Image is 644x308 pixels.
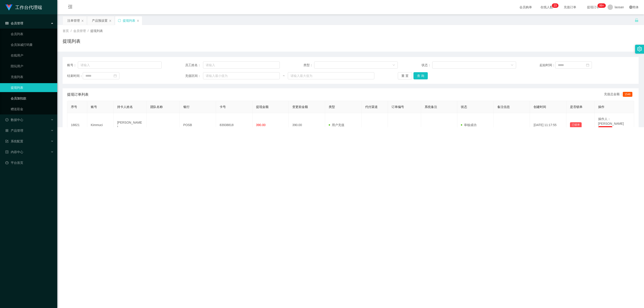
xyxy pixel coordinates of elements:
[5,118,23,122] span: 数据中心
[635,18,639,22] i: 图标: unlock
[137,19,139,22] i: 图标: close
[598,117,624,125] span: 操作人：[PERSON_NAME]
[623,92,632,97] span: 1546
[118,19,121,22] i: 图标: sync
[461,123,477,127] span: 审核成功
[63,0,78,15] i: 图标: menu-fold
[5,4,13,11] img: logo.9652507e.png
[15,0,42,15] h1: 工作台代理端
[398,72,412,79] button: 重 置
[109,19,112,22] i: 图标: close
[5,150,8,154] i: 图标: profile
[88,29,89,33] span: /
[91,105,97,109] span: 账号
[5,118,8,121] i: 图标: check-circle-o
[365,105,378,109] span: 代付渠道
[637,46,642,51] i: 图标: setting
[216,113,252,137] td: 83938818
[303,63,314,68] span: 类型：
[5,22,8,25] i: 图标: table
[5,139,23,143] span: 系统配置
[150,105,163,109] span: 团队名称
[392,105,404,109] span: 订单编号
[63,38,80,44] h1: 提现列表
[5,140,8,143] i: 图标: form
[5,129,23,132] span: 产品管理
[185,63,203,68] span: 员工姓名：
[11,72,54,81] a: 充值列表
[78,61,162,69] input: 请输入
[392,64,395,67] i: 图标: down
[81,19,84,22] i: 图标: close
[511,64,513,67] i: 图标: down
[256,123,266,127] span: 390.00
[61,117,640,122] div: 2021
[538,6,555,9] span: 在线人数
[534,105,546,109] span: 创建时间
[5,150,23,154] span: 内容中心
[422,63,432,68] span: 状态：
[11,83,54,92] a: 提现列表
[5,129,8,132] i: 图标: appstore-o
[540,63,555,68] span: 起始时间：
[530,113,566,137] td: [DATE] 11:17:55
[5,158,54,167] a: 图标: dashboard平台首页
[552,3,558,8] sup: 23
[114,113,147,137] td: [PERSON_NAME]
[67,16,80,25] div: 注单管理
[292,105,308,109] span: 变更前金额
[329,123,344,127] span: 用户充值
[280,74,288,78] span: ~
[11,62,54,71] a: 陪玩用户
[123,16,135,25] div: 提现列表
[73,29,86,33] span: 会员管理
[497,105,510,109] span: 备注信息
[598,105,604,109] span: 操作
[554,3,555,8] p: 2
[11,51,54,60] a: 在线用户
[63,29,69,33] span: 首页
[67,113,87,137] td: 18821
[329,105,335,109] span: 类型
[67,92,89,97] span: 提现订单列表
[11,30,54,38] a: 会员列表
[5,5,42,9] a: 工作台代理端
[289,113,325,137] td: 390.00
[570,105,583,109] span: 是否锁单
[586,63,589,67] i: 图标: calendar
[561,6,578,9] span: 充值订单
[413,72,428,79] button: 查 询
[114,74,117,77] i: 图标: calendar
[180,113,216,137] td: POSB
[256,105,269,109] span: 提现金额
[629,6,632,9] i: 图标: global
[11,105,54,114] a: 赠送彩金
[71,105,77,109] span: 序号
[11,40,54,49] a: 会员加减打码量
[67,63,78,68] span: 账号：
[71,29,72,33] span: /
[203,61,280,69] input: 请输入
[604,92,634,97] div: 充值总金额：
[585,6,602,9] span: 提现订单
[598,3,606,8] sup: 1017
[11,94,54,103] a: 会员加扣款
[555,3,557,8] p: 3
[90,29,103,33] span: 提现列表
[185,74,203,78] span: 充值区间：
[183,105,190,109] span: 银行
[461,105,467,109] span: 状态
[425,105,437,109] span: 系统备注
[203,72,280,79] input: 请输入最小值为
[570,122,582,128] button: 已锁单
[87,113,114,137] td: Kimmuci
[67,74,83,78] span: 结束时间：
[288,72,374,79] input: 请输入最大值为
[117,105,133,109] span: 持卡人姓名
[220,105,226,109] span: 卡号
[92,16,108,25] div: 产品预设置
[5,21,23,25] span: 会员管理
